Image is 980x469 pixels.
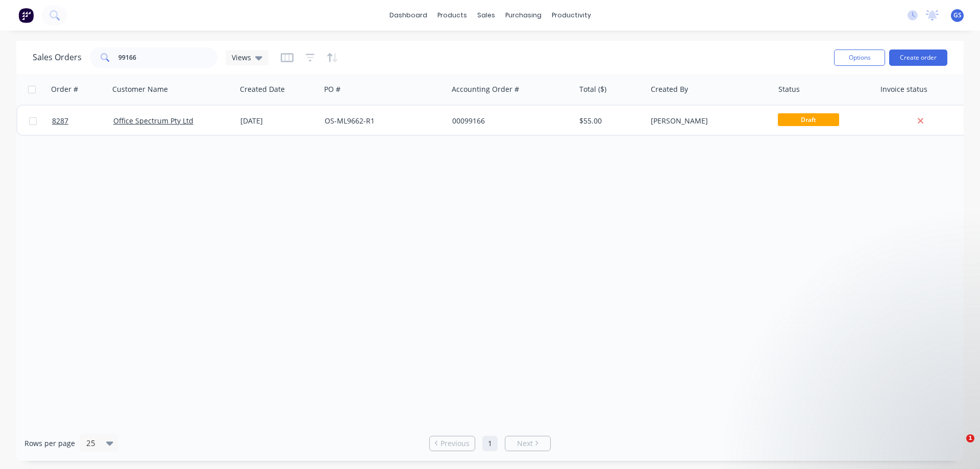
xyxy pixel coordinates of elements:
input: Search... [118,47,218,68]
a: dashboard [384,8,432,23]
span: Draft [778,113,839,126]
div: OS-ML9662-R1 [325,116,438,126]
div: products [432,8,472,23]
div: Invoice status [880,84,927,94]
span: Previous [440,438,470,449]
iframe: Intercom live chat [945,434,970,459]
ul: Pagination [425,436,555,451]
span: GS [953,11,962,20]
div: Created Date [240,84,285,94]
div: [DATE] [240,116,316,126]
div: 00099166 [452,116,566,126]
img: Factory [18,8,34,23]
div: purchasing [500,8,547,23]
a: Next page [505,438,550,449]
span: Views [232,52,251,63]
a: Page 1 is your current page [482,436,498,451]
button: Options [834,50,885,66]
div: Status [778,84,800,94]
button: Create order [889,50,947,66]
div: Total ($) [579,84,606,94]
div: Customer Name [112,84,168,94]
div: $55.00 [579,116,639,126]
h1: Sales Orders [33,53,82,62]
div: productivity [547,8,596,23]
span: Rows per page [24,438,75,449]
span: 1 [966,434,974,442]
div: PO # [324,84,340,94]
a: Previous page [430,438,475,449]
div: [PERSON_NAME] [651,116,764,126]
div: sales [472,8,500,23]
a: Office Spectrum Pty Ltd [113,116,193,126]
div: Accounting Order # [452,84,519,94]
div: Order # [51,84,78,94]
span: Next [517,438,533,449]
div: Created By [651,84,688,94]
span: 8287 [52,116,68,126]
a: 8287 [52,106,113,136]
